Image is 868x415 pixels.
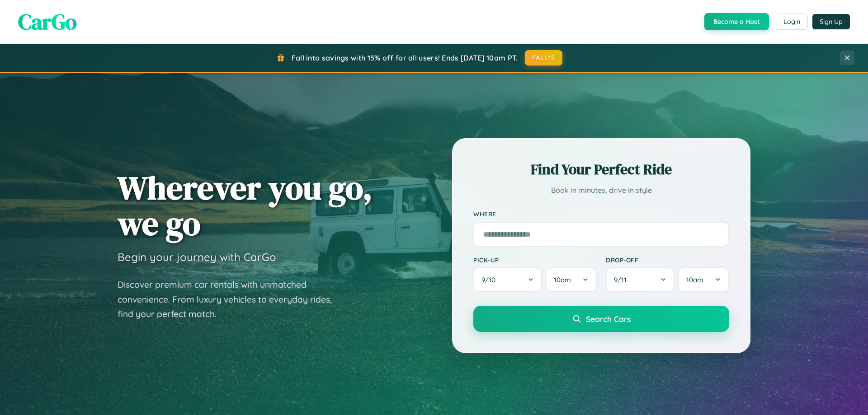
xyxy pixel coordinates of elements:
[586,314,631,324] span: Search Cars
[678,267,729,292] button: 10am
[118,250,276,264] h3: Begin your journey with CarGo
[812,14,850,29] button: Sign Up
[546,267,597,292] button: 10am
[481,275,500,284] span: 9 / 10
[473,159,729,179] h2: Find Your Perfect Ride
[292,53,518,62] span: Fall into savings with 15% off for all users! Ends [DATE] 10am PT.
[554,275,571,284] span: 10am
[776,14,808,30] button: Login
[473,267,542,292] button: 9/10
[473,256,597,264] label: Pick-up
[118,170,373,241] h1: Wherever you go, we go
[606,256,729,264] label: Drop-off
[473,306,729,332] button: Search Cars
[473,210,729,218] label: Where
[614,275,631,284] span: 9 / 11
[606,267,675,292] button: 9/11
[686,275,703,284] span: 10am
[118,277,344,322] p: Discover premium car rentals with unmatched convenience. From luxury vehicles to everyday rides, ...
[525,50,563,65] button: FALL15
[704,13,769,30] button: Become a Host
[473,184,729,197] p: Book in minutes, drive in style
[18,7,77,37] span: CarGo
